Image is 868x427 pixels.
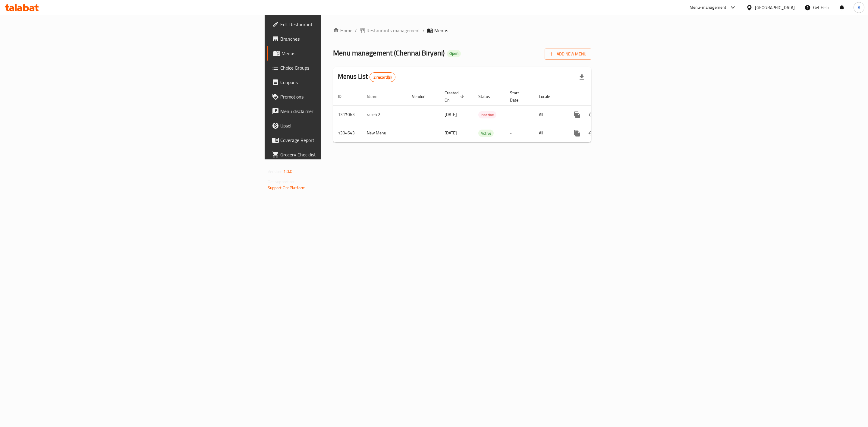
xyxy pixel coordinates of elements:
[858,4,860,11] span: A
[267,32,410,46] a: Branches
[584,126,599,140] button: Change Status
[570,108,584,122] button: more
[478,130,494,137] div: Active
[584,108,599,122] button: Change Status
[534,124,565,142] td: All
[267,118,410,133] a: Upsell
[281,50,405,57] span: Menus
[690,4,727,11] div: Menu-management
[333,27,591,34] nav: breadcrumb
[267,104,410,118] a: Menu disclaimer
[434,27,448,34] span: Menus
[478,111,496,118] span: Inactive
[574,70,589,84] div: Export file
[505,105,534,124] td: -
[338,72,395,82] h2: Menus List
[423,27,425,34] li: /
[333,87,633,143] table: enhanced table
[280,108,405,115] span: Menu disclaimer
[570,126,584,140] button: more
[280,93,405,100] span: Promotions
[280,79,405,86] span: Coupons
[267,61,410,75] a: Choice Groups
[267,133,410,147] a: Coverage Report
[412,93,432,100] span: Vendor
[549,50,587,58] span: Add New Menu
[338,93,349,100] span: ID
[267,89,410,104] a: Promotions
[280,151,405,158] span: Grocery Checklist
[267,147,410,162] a: Grocery Checklist
[280,21,405,28] span: Edit Restaurant
[280,137,405,144] span: Coverage Report
[447,50,461,57] div: Open
[268,178,295,186] span: Get support on:
[478,93,498,100] span: Status
[280,35,405,42] span: Branches
[267,46,410,61] a: Menus
[478,130,494,137] span: Active
[447,51,461,56] span: Open
[445,129,457,137] span: [DATE]
[367,93,385,100] span: Name
[505,124,534,142] td: -
[534,105,565,124] td: All
[445,89,466,104] span: Created On
[267,75,410,89] a: Coupons
[280,122,405,129] span: Upsell
[283,168,293,175] span: 1.0.0
[370,74,395,80] span: 2 record(s)
[510,89,527,104] span: Start Date
[545,49,591,60] button: Add New Menu
[565,87,633,106] th: Actions
[539,93,558,100] span: Locale
[280,64,405,71] span: Choice Groups
[755,4,795,11] div: [GEOGRAPHIC_DATA]
[370,72,396,82] div: Total records count
[267,17,410,32] a: Edit Restaurant
[268,184,306,192] a: Support.OpsPlatform
[268,168,282,175] span: Version:
[445,111,457,118] span: [DATE]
